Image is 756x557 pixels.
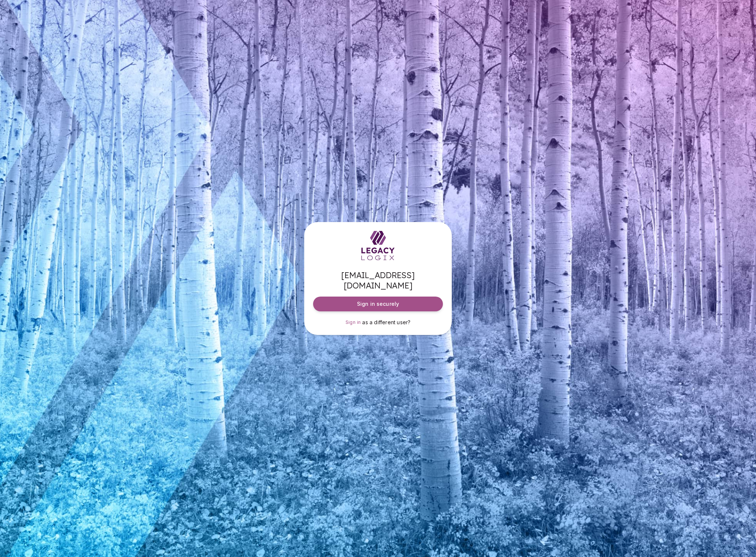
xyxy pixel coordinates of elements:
[362,319,410,325] span: as a different user?
[313,270,443,291] span: [EMAIL_ADDRESS][DOMAIN_NAME]
[346,319,361,325] span: Sign in
[346,319,361,326] a: Sign in
[357,300,399,308] span: Sign in securely
[313,297,443,311] button: Sign in securely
